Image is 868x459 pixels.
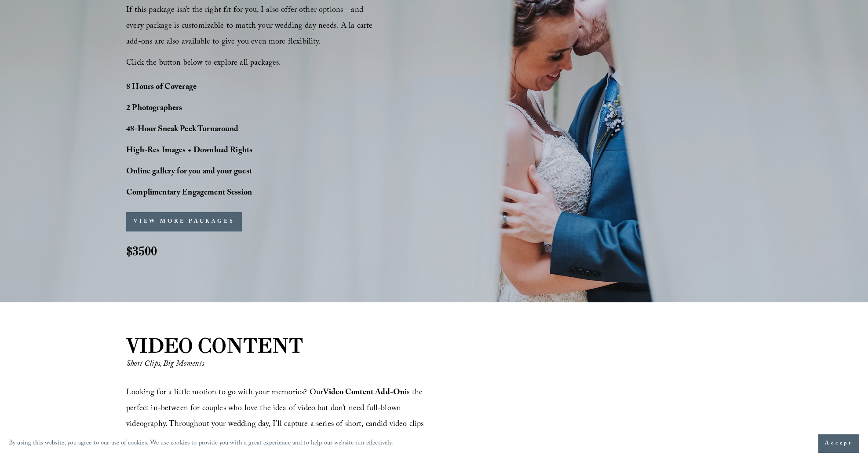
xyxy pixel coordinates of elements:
strong: High-Res Images + Download Rights [126,144,252,158]
strong: VIDEO CONTENT [126,333,303,358]
em: Short Clips, Big Moments [126,358,204,371]
strong: Video Content Add-On [323,386,405,400]
strong: $3500 [126,243,157,259]
p: By using this website, you agree to our use of cookies. We use cookies to provide you with a grea... [9,437,394,450]
button: VIEW MORE PACKAGES [126,212,242,231]
span: If this package isn’t the right fit for you, I also offer other options—and every package is cust... [126,4,375,49]
strong: 2 Photographers [126,102,182,116]
strong: Online gallery for you and your guest [126,165,252,179]
button: Accept [818,434,859,453]
strong: Complimentary Engagement Session [126,187,252,200]
strong: 8 Hours of Coverage [126,81,197,95]
strong: 48-Hour Sneak Peek Turnaround [126,123,239,137]
span: Click the button below to explore all packages. [126,57,281,70]
span: Accept [825,439,853,448]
